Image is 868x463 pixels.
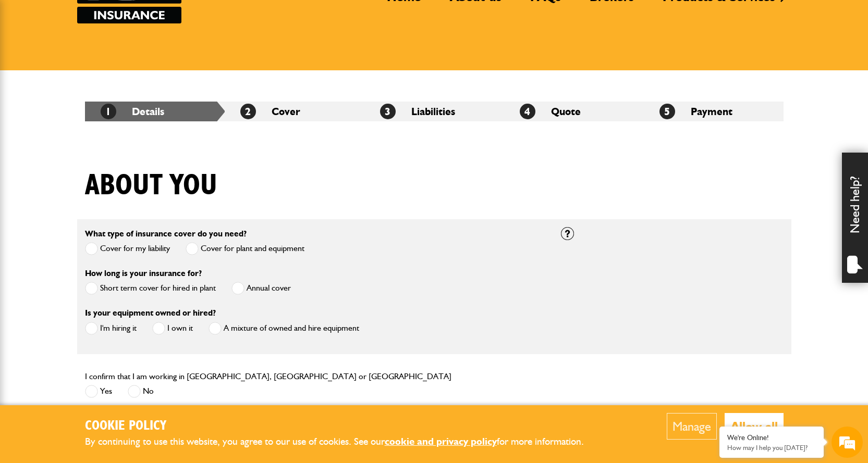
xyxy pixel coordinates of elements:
span: 2 [240,104,256,119]
div: Need help? [842,153,868,283]
label: Yes [85,385,112,398]
li: Payment [644,102,784,121]
span: 3 [380,104,396,119]
button: Manage [667,413,717,440]
label: No [128,385,154,398]
label: A mixture of owned and hire equipment [209,322,359,335]
h1: About you [85,168,217,203]
h2: Cookie Policy [85,418,601,434]
label: How long is your insurance for? [85,269,202,278]
p: By continuing to use this website, you agree to our use of cookies. See our for more information. [85,434,601,450]
a: cookie and privacy policy [385,435,497,447]
span: 4 [520,104,535,119]
p: How may I help you today? [727,444,816,452]
li: Quote [504,102,644,121]
button: Allow all [725,413,784,440]
span: 5 [659,104,675,119]
li: Liabilities [364,102,504,121]
label: Cover for plant and equipment [186,242,304,255]
label: I confirm that I am working in [GEOGRAPHIC_DATA], [GEOGRAPHIC_DATA] or [GEOGRAPHIC_DATA] [85,372,451,381]
span: 1 [101,104,116,119]
li: Details [85,102,225,121]
label: Annual cover [231,282,291,295]
div: We're Online! [727,433,816,442]
label: I own it [152,322,193,335]
label: I'm hiring it [85,322,137,335]
label: What type of insurance cover do you need? [85,230,247,238]
label: Cover for my liability [85,242,170,255]
label: Short term cover for hired in plant [85,282,216,295]
label: Is your equipment owned or hired? [85,309,216,317]
li: Cover [225,102,364,121]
